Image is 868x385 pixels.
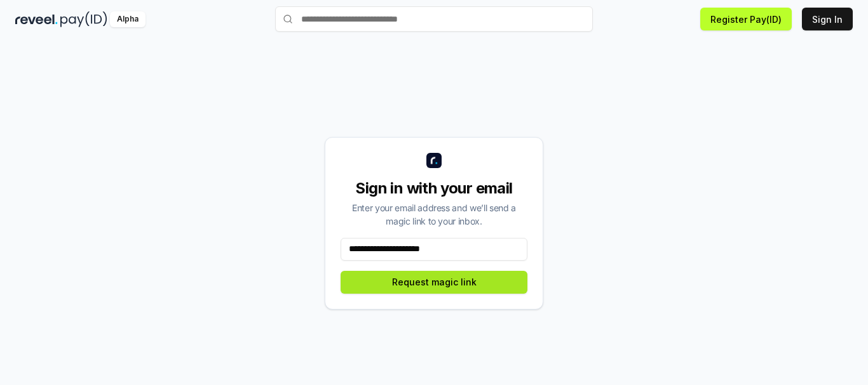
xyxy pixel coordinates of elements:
[341,201,527,228] div: Enter your email address and we’ll send a magic link to your inbox.
[341,271,527,294] button: Request magic link
[60,11,107,27] img: pay_id
[341,178,527,199] div: Sign in with your email
[426,153,442,168] img: logo_small
[700,8,792,30] button: Register Pay(ID)
[15,11,58,27] img: reveel_dark
[110,11,146,27] div: Alpha
[802,8,853,30] button: Sign In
